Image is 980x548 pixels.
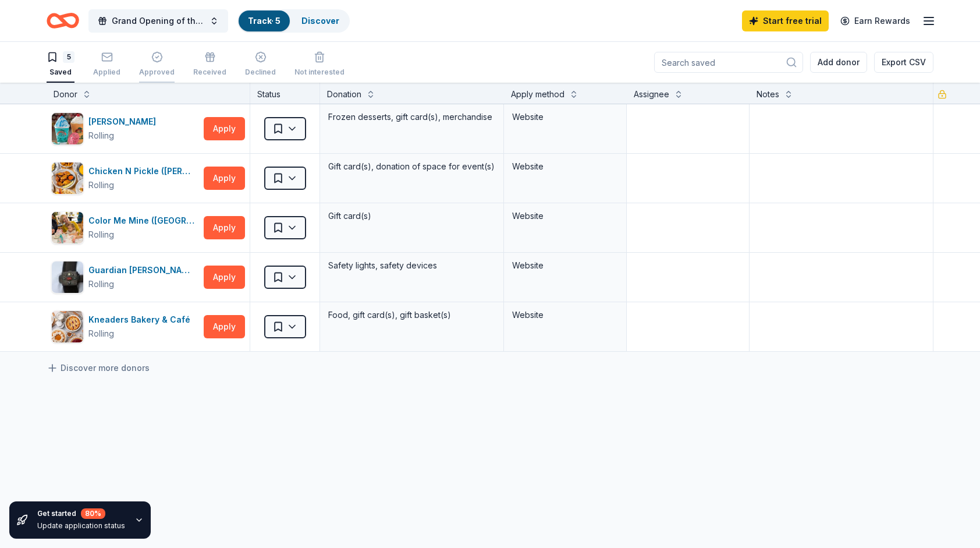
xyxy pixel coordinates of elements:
[52,261,83,293] img: Image for Guardian Angel Device
[757,87,779,101] div: Notes
[88,178,114,192] div: Rolling
[294,47,345,83] button: Not interested
[112,14,205,28] span: Grand Opening of the Credit One Bank Family Navigation Center
[810,52,867,73] button: Add donor
[88,115,161,129] div: [PERSON_NAME]
[248,16,280,26] a: Track· 5
[654,52,803,73] input: Search saved
[139,68,175,77] div: Approved
[51,261,199,294] button: Image for Guardian Angel DeviceGuardian [PERSON_NAME]Rolling
[88,313,195,327] div: Kneaders Bakery & Café
[204,117,245,140] button: Apply
[88,263,199,277] div: Guardian [PERSON_NAME]
[51,211,199,244] button: Image for Color Me Mine (Las Vegas)Color Me Mine ([GEOGRAPHIC_DATA])Rolling
[874,52,933,73] button: Export CSV
[93,47,120,83] button: Applied
[88,228,114,242] div: Rolling
[139,47,175,83] button: Approved
[301,16,339,26] a: Discover
[52,311,83,342] img: Image for Kneaders Bakery & Café
[88,129,114,143] div: Rolling
[52,162,83,194] img: Image for Chicken N Pickle (Henderson)
[47,47,74,83] button: 5Saved
[204,266,245,289] button: Apply
[250,83,320,104] div: Status
[294,68,345,77] div: Not interested
[47,361,150,375] a: Discover more donors
[327,158,496,175] div: Gift card(s), donation of space for event(s)
[47,7,79,34] a: Home
[51,310,199,343] button: Image for Kneaders Bakery & CaféKneaders Bakery & CaféRolling
[327,307,496,323] div: Food, gift card(s), gift basket(s)
[512,160,618,174] div: Website
[237,9,350,33] button: Track· 5Discover
[204,167,245,190] button: Apply
[88,9,228,33] button: Grand Opening of the Credit One Bank Family Navigation Center
[327,87,361,101] div: Donation
[742,10,829,31] a: Start free trial
[52,113,83,144] img: Image for Bahama Buck's
[88,277,114,291] div: Rolling
[511,87,564,101] div: Apply method
[47,68,74,77] div: Saved
[204,315,245,338] button: Apply
[37,521,125,531] div: Update application status
[54,87,77,101] div: Donor
[245,68,276,77] div: Declined
[193,47,226,83] button: Received
[512,209,618,223] div: Website
[52,212,83,243] img: Image for Color Me Mine (Las Vegas)
[193,68,226,77] div: Received
[88,327,114,341] div: Rolling
[204,216,245,239] button: Apply
[833,10,917,31] a: Earn Rewards
[512,259,618,273] div: Website
[51,162,199,195] button: Image for Chicken N Pickle (Henderson)Chicken N Pickle ([PERSON_NAME])Rolling
[51,112,199,145] button: Image for Bahama Buck's[PERSON_NAME]Rolling
[327,109,496,125] div: Frozen desserts, gift card(s), merchandise
[63,51,74,63] div: 5
[88,164,199,178] div: Chicken N Pickle ([PERSON_NAME])
[88,214,199,228] div: Color Me Mine ([GEOGRAPHIC_DATA])
[512,308,618,322] div: Website
[634,87,669,101] div: Assignee
[512,110,618,124] div: Website
[81,508,105,519] div: 80 %
[327,208,496,224] div: Gift card(s)
[327,257,496,274] div: Safety lights, safety devices
[37,508,125,519] div: Get started
[245,47,276,83] button: Declined
[93,68,120,77] div: Applied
